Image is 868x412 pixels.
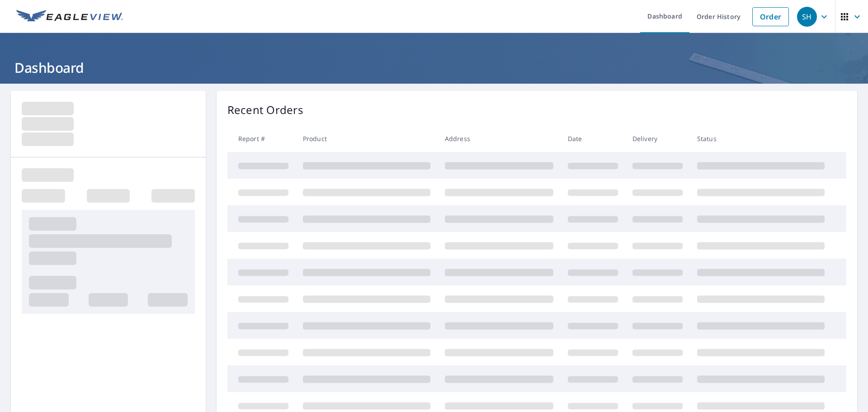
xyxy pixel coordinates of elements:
[625,125,690,152] th: Delivery
[11,58,857,77] h1: Dashboard
[438,125,561,152] th: Address
[296,125,438,152] th: Product
[797,7,817,27] div: SH
[690,125,832,152] th: Status
[227,102,303,118] p: Recent Orders
[752,7,789,26] a: Order
[227,125,296,152] th: Report #
[16,10,123,24] img: EV Logo
[561,125,625,152] th: Date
